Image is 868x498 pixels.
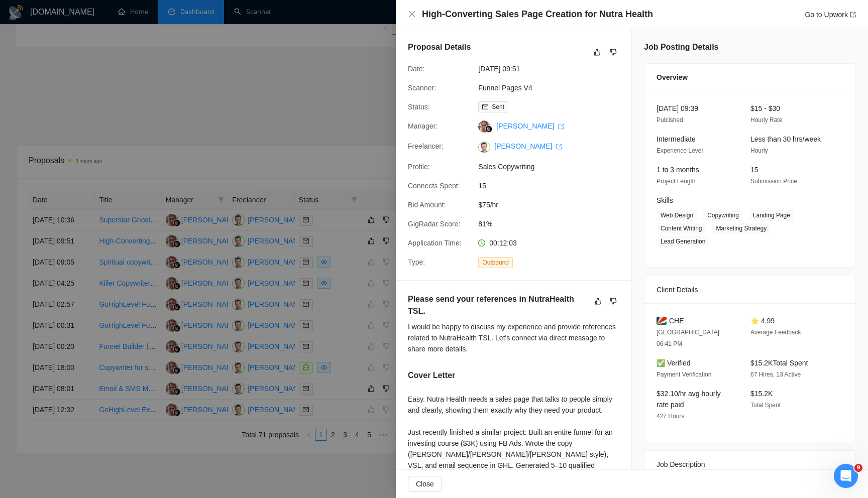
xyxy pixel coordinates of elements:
[408,369,455,382] h5: Cover Letter
[607,295,619,307] button: dislike
[408,10,416,19] button: Close
[478,84,532,92] a: Funnel Pages V4
[408,476,442,492] button: Close
[657,236,709,247] span: Lead Generation
[489,239,517,247] span: 00:12:03
[657,315,667,326] img: 🇸🇨
[805,11,856,19] a: Go to Upworkexport
[750,116,782,123] span: Hourly Rate
[750,317,775,325] span: ⭐ 4.99
[657,72,688,83] span: Overview
[750,135,821,143] span: Less than 30 hrs/week
[657,413,684,420] span: 427 Hours
[595,297,602,305] span: like
[657,223,706,234] span: Content Writing
[607,46,619,58] button: dislike
[750,329,801,336] span: Average Feedback
[478,257,513,268] span: Outbound
[556,144,562,150] span: export
[750,147,768,154] span: Hourly
[478,199,629,210] span: $75/hr
[657,329,719,347] span: [GEOGRAPHIC_DATA] 06:41 PM
[657,359,691,367] span: ✅ Verified
[750,402,781,409] span: Total Spent
[408,41,471,53] h5: Proposal Details
[478,63,629,74] span: [DATE] 09:51
[408,84,436,92] span: Scanner:
[408,182,460,190] span: Connects Spent:
[478,218,629,229] span: 81%
[482,104,488,110] span: mail
[750,371,801,378] span: 67 Hires, 13 Active
[854,464,862,472] span: 9
[750,104,780,112] span: $15 - $30
[750,390,773,398] span: $15.2K
[669,315,684,326] span: CHE
[610,48,617,56] span: dislike
[657,135,696,143] span: Intermediate
[750,178,797,185] span: Submission Price
[408,258,425,266] span: Type:
[408,103,430,111] span: Status:
[558,123,564,130] span: export
[408,163,430,171] span: Profile:
[492,103,504,110] span: Sent
[657,116,683,123] span: Published
[496,122,564,130] a: [PERSON_NAME] export
[408,10,416,18] span: close
[657,104,698,112] span: [DATE] 09:39
[750,359,808,367] span: $15.2K Total Spent
[408,220,460,228] span: GigRadar Score:
[408,65,424,73] span: Date:
[478,180,629,191] span: 15
[657,451,843,478] div: Job Description
[408,201,446,209] span: Bid Amount:
[591,46,603,58] button: like
[408,122,438,130] span: Manager:
[478,239,485,246] span: clock-circle
[657,371,711,378] span: Payment Verification
[657,147,703,154] span: Experience Level
[657,178,695,185] span: Project Length
[644,41,718,53] h5: Job Posting Details
[408,293,588,317] h5: Please send your references in NutraHealth TSL.
[657,166,699,174] span: 1 to 3 months
[408,142,444,150] span: Freelancer:
[408,321,619,354] div: I would be happy to discuss my experience and provide references related to NutraHealth TSL. Let'...
[850,12,856,18] span: export
[408,239,462,247] span: Application Time:
[749,210,794,221] span: Landing Page
[703,210,743,221] span: Copywriting
[610,297,617,305] span: dislike
[657,276,843,303] div: Client Details
[750,166,758,174] span: 15
[478,141,490,153] img: c1rciKhwV3klFW0T5PGUHgdM-4CgY_jzYtsaSYhuGIoZo95AG3mZqkj9xVSdy448cN
[416,478,434,489] span: Close
[594,48,601,56] span: like
[657,196,673,204] span: Skills
[712,223,771,234] span: Marketing Strategy
[657,210,697,221] span: Web Design
[494,142,562,150] a: [PERSON_NAME] export
[485,126,492,133] img: gigradar-bm.png
[834,464,858,488] iframe: Intercom live chat
[657,390,721,409] span: $32.10/hr avg hourly rate paid
[592,295,604,307] button: like
[478,161,629,172] span: Sales Copywriting
[422,8,653,21] h4: High-Converting Sales Page Creation for Nutra Health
